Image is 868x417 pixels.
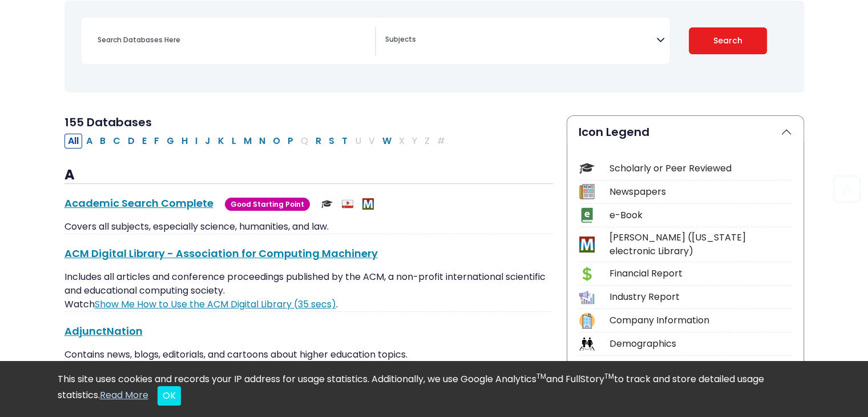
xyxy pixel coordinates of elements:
button: Filter Results I [192,134,201,149]
button: Filter Results T [338,134,351,149]
img: Scholarly or Peer Reviewed [321,198,333,210]
span: 155 Databases [64,114,152,130]
button: Filter Results P [284,134,297,149]
sup: TM [536,371,546,381]
button: Filter Results O [269,134,284,149]
img: Icon e-Book [579,207,595,223]
img: Icon Industry Report [579,290,595,305]
div: Alpha-list to filter by first letter of database name [64,134,450,147]
span: Good Starting Point [225,198,310,211]
button: Filter Results M [240,134,255,149]
button: Filter Results B [96,134,109,149]
img: Icon Company Information [579,313,595,328]
div: e-Book [609,209,792,222]
a: Link opens in new window [95,298,336,311]
nav: Search filters [64,1,804,93]
img: MeL (Michigan electronic Library) [362,198,374,210]
div: This site uses cookies and records your IP address for usage statistics. Additionally, we use Goo... [58,372,811,406]
sup: TM [604,371,614,381]
a: Academic Search Complete [64,196,213,210]
button: Close [158,386,181,406]
button: Filter Results J [201,134,214,149]
textarea: Search [385,36,656,45]
button: Filter Results G [163,134,177,149]
button: Filter Results L [228,134,240,149]
div: Scholarly or Peer Reviewed [609,162,792,175]
h3: A [64,167,553,184]
button: Submit for Search Results [689,27,767,54]
img: Icon Demographics [579,336,595,352]
button: All [64,134,82,149]
img: Icon Audio & Video [579,360,595,375]
img: Icon Financial Report [579,266,595,282]
a: ACM Digital Library - Association for Computing Machinery [64,246,378,260]
button: Filter Results N [256,134,269,149]
p: Covers all subjects, especially science, humanities, and law. [64,220,553,234]
button: Filter Results D [124,134,138,149]
button: Icon Legend [567,116,804,148]
input: Search database by title or keyword [91,31,375,48]
button: Filter Results H [178,134,191,149]
p: Includes all articles and conference proceedings published by the ACM, a non-profit international... [64,270,553,311]
img: Icon MeL (Michigan electronic Library) [579,236,595,252]
div: Newspapers [609,185,792,199]
div: [PERSON_NAME] ([US_STATE] electronic Library) [609,231,792,258]
a: AdjunctNation [64,324,143,338]
div: Financial Report [609,267,792,280]
div: Industry Report [609,290,792,304]
button: Filter Results C [110,134,124,149]
button: Filter Results A [83,134,96,149]
button: Filter Results K [215,134,228,149]
button: Filter Results S [325,134,338,149]
button: Filter Results E [139,134,150,149]
img: Icon Scholarly or Peer Reviewed [579,161,595,176]
a: Back to Top [829,180,865,199]
button: Filter Results F [151,134,163,149]
a: Read More [100,388,148,402]
img: Icon Newspapers [579,184,595,199]
button: Filter Results W [379,134,395,149]
img: Audio & Video [342,198,353,210]
div: Demographics [609,337,792,351]
button: Filter Results R [312,134,325,149]
p: Contains news, blogs, editorials, and cartoons about higher education topics. [64,348,553,362]
div: Company Information [609,314,792,327]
